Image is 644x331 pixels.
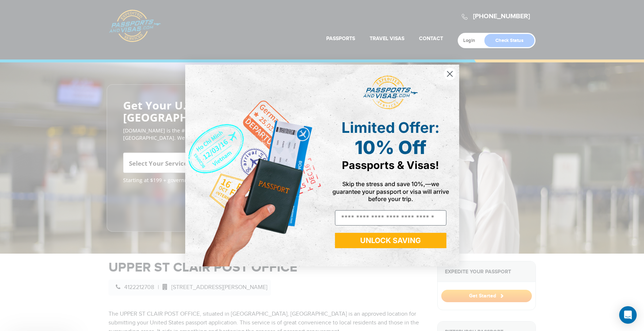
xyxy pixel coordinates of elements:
[332,180,449,202] span: Skip the stress and save 10%,—we guarantee your passport or visa will arrive before your trip.
[619,306,637,324] div: Open Intercom Messenger
[363,76,418,110] img: passports and visas
[355,136,426,158] span: 10% Off
[335,233,446,248] button: UNLOCK SAVING
[185,65,322,266] img: de9cda0d-0715-46ca-9a25-073762a91ba7.png
[342,159,439,172] span: Passports & Visas!
[443,68,456,80] button: Close dialog
[342,119,439,136] span: Limited Offer:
